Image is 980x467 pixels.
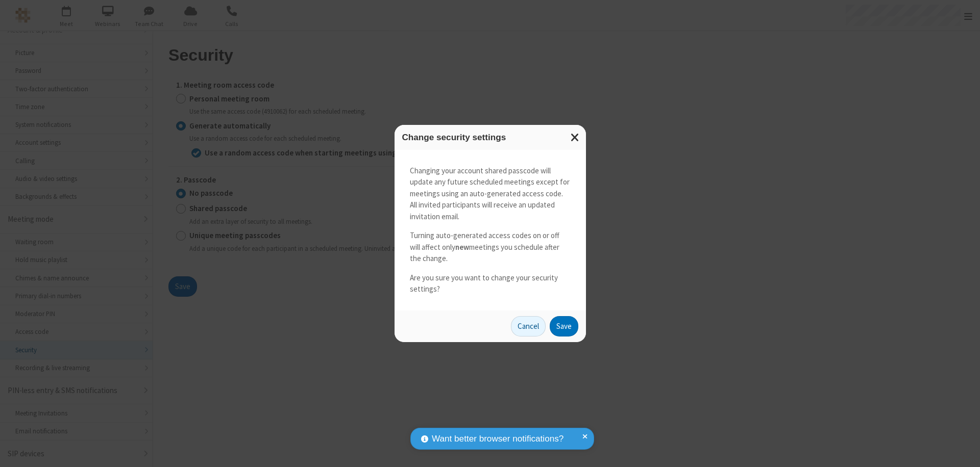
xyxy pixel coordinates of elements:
[511,316,546,336] button: Cancel
[402,133,578,142] h3: Change security settings
[410,165,571,223] p: Changing your account shared passcode will update any future scheduled meetings except for meetin...
[455,242,469,252] strong: new
[565,125,586,150] button: Close modal
[410,230,571,265] p: Turning auto-generated access codes on or off will affect only meetings you schedule after the ch...
[432,432,563,446] span: Want better browser notifications?
[550,316,578,336] button: Save
[410,272,571,295] p: Are you sure you want to change your security settings?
